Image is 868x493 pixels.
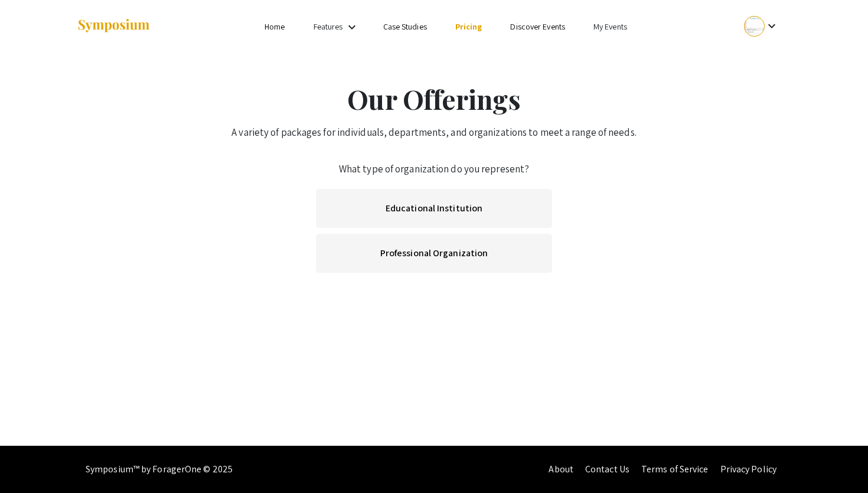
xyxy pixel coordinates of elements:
a: About [549,463,573,475]
a: Terms of Service [641,463,709,475]
a: Educational Institution [316,189,552,228]
h1: Our Offerings [77,83,791,115]
a: Features [314,21,343,32]
a: Contact Us [585,463,629,475]
a: My Events [593,21,627,32]
p: What type of organization do you represent? [77,162,791,177]
p: A variety of packages for individuals, departments, and organizations to meet a range of needs. [77,119,791,141]
a: Discover Events [510,21,565,32]
a: Pricing [455,21,482,32]
mat-icon: Expand account dropdown [765,19,779,33]
a: Case Studies [383,21,427,32]
img: Symposium by ForagerOne [77,18,151,34]
a: Home [265,21,285,32]
button: Expand account dropdown [732,13,791,40]
a: Privacy Policy [720,463,776,475]
mat-icon: Expand Features list [345,20,359,34]
a: Professional Organization [316,234,552,273]
div: Symposium™ by ForagerOne © 2025 [86,446,233,493]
